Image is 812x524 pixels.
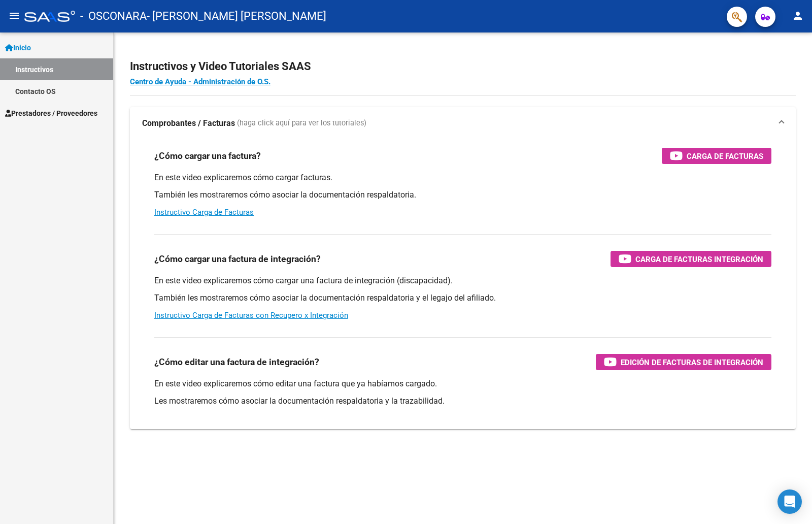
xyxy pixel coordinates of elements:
[130,140,796,429] div: Comprobantes / Facturas (haga click aquí para ver los tutoriales)
[154,172,771,183] p: En este video explicaremos cómo cargar facturas.
[154,311,348,320] a: Instructivo Carga de Facturas con Recupero x Integración
[147,5,326,27] span: - [PERSON_NAME] [PERSON_NAME]
[154,208,254,217] a: Instructivo Carga de Facturas
[80,5,147,27] span: - OSCONARA
[621,356,763,369] span: Edición de Facturas de integración
[154,292,771,304] p: También les mostraremos cómo asociar la documentación respaldatoria y el legajo del afiliado.
[5,108,97,119] span: Prestadores / Proveedores
[596,354,771,370] button: Edición de Facturas de integración
[237,118,366,129] span: (haga click aquí para ver los tutoriales)
[130,77,270,86] a: Centro de Ayuda - Administración de O.S.
[611,251,771,267] button: Carga de Facturas Integración
[154,149,261,163] h3: ¿Cómo cargar una factura?
[142,118,235,129] strong: Comprobantes / Facturas
[130,57,796,76] h2: Instructivos y Video Tutoriales SAAS
[154,355,319,369] h3: ¿Cómo editar una factura de integración?
[635,253,763,266] span: Carga de Facturas Integración
[154,275,771,286] p: En este video explicaremos cómo cargar una factura de integración (discapacidad).
[792,10,804,22] mat-icon: person
[662,148,771,164] button: Carga de Facturas
[777,489,802,514] div: Open Intercom Messenger
[154,189,771,201] p: También les mostraremos cómo asociar la documentación respaldatoria.
[5,42,31,53] span: Inicio
[154,252,321,266] h3: ¿Cómo cargar una factura de integración?
[154,396,771,407] p: Les mostraremos cómo asociar la documentación respaldatoria y la trazabilidad.
[154,378,771,389] p: En este video explicaremos cómo editar una factura que ya habíamos cargado.
[8,10,20,22] mat-icon: menu
[687,150,763,162] span: Carga de Facturas
[130,107,796,140] mat-expansion-panel-header: Comprobantes / Facturas (haga click aquí para ver los tutoriales)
